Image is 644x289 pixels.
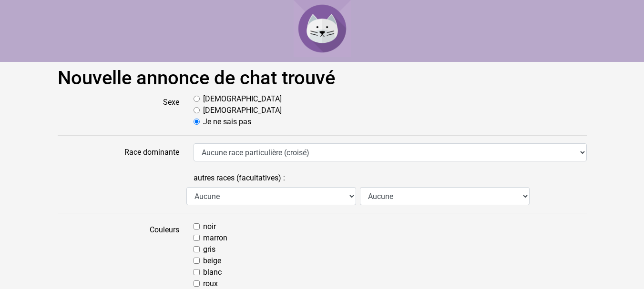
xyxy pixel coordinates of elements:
[203,105,282,116] label: [DEMOGRAPHIC_DATA]
[51,143,186,161] label: Race dominante
[194,96,200,102] input: [DEMOGRAPHIC_DATA]
[203,232,227,244] label: marron
[203,244,215,255] label: gris
[203,116,251,128] label: Je ne sais pas
[194,119,200,125] input: Je ne sais pas
[203,221,216,232] label: noir
[194,169,285,187] label: autres races (facultatives) :
[194,107,200,113] input: [DEMOGRAPHIC_DATA]
[203,267,222,278] label: blanc
[203,255,221,267] label: beige
[203,93,282,105] label: [DEMOGRAPHIC_DATA]
[58,67,587,90] h1: Nouvelle annonce de chat trouvé
[51,93,186,128] label: Sexe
